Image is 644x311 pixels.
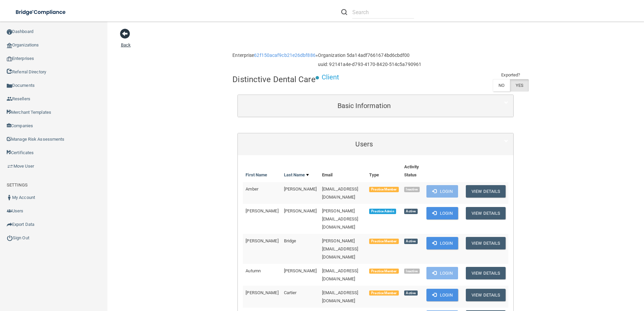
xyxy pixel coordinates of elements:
span: Active [404,239,418,244]
img: icon-documents.8dae5593.png [7,83,12,89]
span: Practice Admin [369,209,396,214]
img: icon-export.b9366987.png [7,222,12,227]
h5: Basic Information [243,102,485,109]
button: View Details [466,267,506,279]
span: [PERSON_NAME][EMAIL_ADDRESS][DOMAIN_NAME] [322,208,358,230]
span: [PERSON_NAME] [284,186,317,192]
span: Autumn [246,268,261,273]
span: [EMAIL_ADDRESS][DOMAIN_NAME] [322,290,358,303]
img: icon-users.e205127d.png [7,208,12,214]
a: First Name [246,171,267,179]
input: Search [352,6,414,19]
img: briefcase.64adab9b.png [7,163,13,170]
label: SETTINGS [7,181,28,189]
a: Users [243,137,508,152]
a: Basic Information [243,98,508,113]
button: View Details [466,207,506,219]
button: View Details [466,237,506,249]
span: [PERSON_NAME] [246,290,278,295]
a: 62f150acaf9cb21e26dbf886 [254,53,315,58]
span: [EMAIL_ADDRESS][DOMAIN_NAME] [322,268,358,281]
span: Cartier [284,290,297,295]
button: Login [426,237,458,249]
img: organization-icon.f8decf85.png [7,43,12,48]
span: [PERSON_NAME] [246,208,278,213]
span: Practice Member [369,269,398,274]
button: Login [426,207,458,219]
img: ic_dashboard_dark.d01f4a41.png [7,29,12,35]
span: [PERSON_NAME] [246,238,278,243]
span: Practice Member [369,187,398,192]
h6: Enterprise » [232,53,318,58]
span: [PERSON_NAME] [284,268,317,273]
button: Login [426,267,458,279]
p: Client [322,71,340,83]
span: Inactive [404,269,420,274]
span: Bridge [284,238,296,243]
button: Login [426,289,458,301]
span: Active [404,290,418,296]
button: View Details [466,185,506,198]
h6: uuid: 92141a4e-d793-4170-8420-514c5a790961 [318,62,421,67]
h6: Organization 5da14adf7661674bd6cbdf00 [318,53,421,58]
span: [EMAIL_ADDRESS][DOMAIN_NAME] [322,186,358,200]
label: YES [510,79,529,92]
h4: Distinctive Dental Care [232,75,315,84]
img: bridge_compliance_login_screen.278c3ca4.svg [10,5,72,19]
a: Back [121,34,131,47]
span: Inactive [404,187,420,192]
span: Practice Member [369,239,398,244]
td: Exported? [493,71,529,79]
th: Activity Status [401,160,424,182]
a: Last Name [284,171,309,179]
th: Type [366,160,401,182]
img: ic_power_dark.7ecde6b1.png [7,235,13,241]
span: [PERSON_NAME][EMAIL_ADDRESS][DOMAIN_NAME] [322,238,358,260]
span: [PERSON_NAME] [284,208,317,213]
img: ic_user_dark.df1a06c3.png [7,195,12,200]
th: Email [319,160,366,182]
span: Amber [246,186,258,192]
img: ic-search.3b580494.png [341,9,347,15]
span: Active [404,209,418,214]
button: Login [426,185,458,198]
button: View Details [466,289,506,301]
span: Practice Member [369,290,398,296]
h5: Users [243,140,485,148]
img: ic_reseller.de258add.png [7,96,12,102]
img: enterprise.0d942306.png [7,57,12,61]
label: NO [493,79,510,92]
